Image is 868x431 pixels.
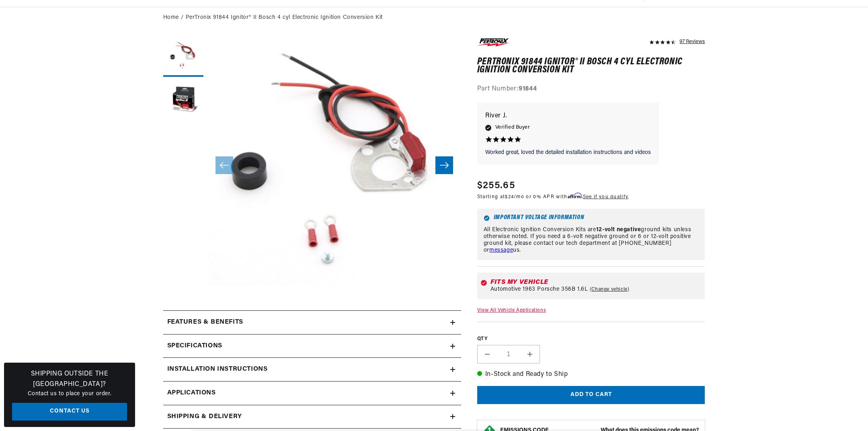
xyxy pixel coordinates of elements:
span: $24 [505,195,514,199]
summary: Features & Benefits [163,311,461,334]
a: See if you qualify - Learn more about Affirm Financing (opens in modal) [583,195,628,199]
media-gallery: Gallery Viewer [163,37,461,294]
a: Home [163,13,179,22]
p: In-Stock and Ready to Ship [477,369,705,380]
h2: Specifications [167,341,222,351]
summary: Shipping & Delivery [163,405,461,429]
h2: Shipping & Delivery [167,412,242,422]
span: $255.65 [477,179,515,193]
p: River J. [485,111,651,122]
p: All Electronic Ignition Conversion Kits are ground kits unless otherwise noted. If you need a 6-v... [484,227,699,254]
summary: Specifications [163,335,461,358]
strong: 12-volt negative [596,227,641,233]
button: Slide right [435,156,453,174]
span: Applications [167,388,216,398]
p: Worked great, loved the detailed installation instructions and videos [485,149,651,157]
h3: Shipping Outside the [GEOGRAPHIC_DATA]? [12,369,127,390]
h2: Features & Benefits [167,317,243,328]
div: 97 Reviews [679,37,705,46]
button: Load image 1 in gallery view [163,37,203,77]
a: Applications [163,382,461,405]
a: View All Vehicle Applications [477,308,546,313]
p: Contact us to place your order. [12,390,127,398]
h2: Installation instructions [167,364,268,375]
summary: Installation instructions [163,358,461,381]
span: Affirm [568,193,582,199]
h6: Important Voltage Information [484,215,699,221]
button: Load image 2 in gallery view [163,81,203,121]
div: Fits my vehicle [490,279,702,285]
a: Change vehicle [590,286,630,293]
span: Automotive 1963 Porsche 356B 1.6L [490,286,588,293]
button: Slide left [215,156,233,174]
h1: PerTronix 91844 Ignitor® II Bosch 4 cyl Electronic Ignition Conversion Kit [477,58,705,74]
label: QTY [477,336,705,343]
a: message [489,247,513,253]
a: PerTronix 91844 Ignitor® II Bosch 4 cyl Electronic Ignition Conversion Kit [186,13,383,22]
span: Verified Buyer [495,123,530,132]
a: Contact Us [12,403,127,421]
p: Starting at /mo or 0% APR with . [477,193,628,201]
div: Part Number: [477,84,705,94]
button: Add to cart [477,386,705,404]
strong: 91844 [519,86,537,92]
nav: breadcrumbs [163,13,705,22]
